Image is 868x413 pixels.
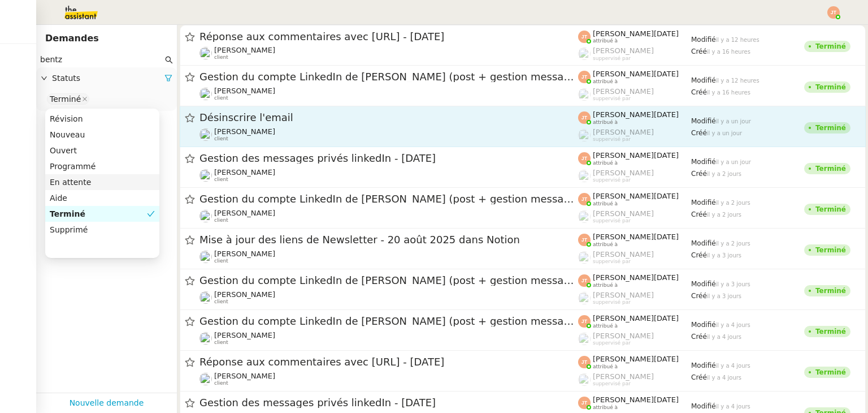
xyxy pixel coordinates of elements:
[578,87,691,102] app-user-label: suppervisé par
[815,84,846,91] div: Terminé
[578,151,691,166] app-user-label: attribué à
[578,88,591,101] img: users%2FoFdbodQ3TgNoWt9kP3GXAs5oaCq1%2Favatar%2Fprofile-pic.png
[691,251,707,259] span: Créé
[827,6,840,19] img: svg
[593,38,618,44] span: attribué à
[593,381,631,387] span: suppervisé par
[707,89,750,96] span: il y a 16 heures
[593,242,618,248] span: attribué à
[578,70,691,84] app-user-label: attribué à
[593,250,654,259] span: [PERSON_NAME]
[691,402,716,410] span: Modifié
[707,171,741,177] span: il y a 2 jours
[593,259,631,265] span: suppervisé par
[593,372,654,381] span: [PERSON_NAME]
[45,158,159,174] nz-option-item: Programmé
[199,331,578,346] app-user-detailed-label: client
[716,403,750,410] span: il y a 4 jours
[199,87,578,101] app-user-detailed-label: client
[593,87,654,96] span: [PERSON_NAME]
[716,37,759,43] span: il y a 12 heures
[815,43,846,50] div: Terminé
[691,170,707,178] span: Créé
[578,333,591,345] img: users%2FoFdbodQ3TgNoWt9kP3GXAs5oaCq1%2Favatar%2Fprofile-pic.png
[593,340,631,346] span: suppervisé par
[199,235,578,245] span: Mise à jour des liens de Newsletter - 20 août 2025 dans Notion
[199,128,212,141] img: users%2F37wbV9IbQuXMU0UH0ngzBXzaEe12%2Favatar%2Fcba66ece-c48a-48c8-9897-a2adc1834457
[593,96,631,102] span: suppervisé par
[691,373,707,381] span: Créé
[199,332,212,345] img: users%2F37wbV9IbQuXMU0UH0ngzBXzaEe12%2Favatar%2Fcba66ece-c48a-48c8-9897-a2adc1834457
[578,292,591,304] img: users%2FoFdbodQ3TgNoWt9kP3GXAs5oaCq1%2Favatar%2Fprofile-pic.png
[578,314,691,329] app-user-label: attribué à
[578,71,591,83] img: svg
[815,124,846,131] div: Terminé
[593,233,679,241] span: [PERSON_NAME][DATE]
[199,276,578,286] span: Gestion du compte LinkedIn de [PERSON_NAME] (post + gestion messages) - [DATE]
[214,209,275,217] span: [PERSON_NAME]
[815,247,846,253] div: Terminé
[50,145,155,156] div: Ouvert
[578,31,591,43] img: svg
[199,357,578,367] span: Réponse aux commentaires avec [URL] - [DATE]
[199,249,578,264] app-user-detailed-label: client
[593,332,654,340] span: [PERSON_NAME]
[578,273,691,288] app-user-label: attribué à
[199,32,578,42] span: Réponse aux commentaires avec [URL] - [DATE]
[815,287,846,294] div: Terminé
[199,316,578,326] span: Gestion du compte LinkedIn de [PERSON_NAME] (post + gestion messages) - [DATE]
[593,364,618,370] span: attribué à
[578,373,591,386] img: users%2FoFdbodQ3TgNoWt9kP3GXAs5oaCq1%2Favatar%2Fprofile-pic.png
[36,67,177,89] div: Statuts
[716,363,750,369] span: il y a 4 jours
[716,159,751,165] span: il y a un jour
[578,250,691,265] app-user-label: suppervisé par
[578,315,591,328] img: svg
[691,129,707,137] span: Créé
[815,206,846,213] div: Terminé
[716,281,750,287] span: il y a 3 jours
[578,129,591,141] img: users%2FoFdbodQ3TgNoWt9kP3GXAs5oaCq1%2Favatar%2Fprofile-pic.png
[593,46,654,55] span: [PERSON_NAME]
[578,48,591,60] img: users%2FoFdbodQ3TgNoWt9kP3GXAs5oaCq1%2Favatar%2Fprofile-pic.png
[593,151,679,160] span: [PERSON_NAME][DATE]
[707,375,741,381] span: il y a 4 jours
[214,258,228,264] span: client
[40,53,163,66] input: Rechercher
[716,78,759,84] span: il y a 12 heures
[578,397,591,409] img: svg
[214,339,228,346] span: client
[578,332,691,346] app-user-label: suppervisé par
[593,136,631,143] span: suppervisé par
[199,153,578,164] span: Gestion des messages privés linkedIn - [DATE]
[199,72,578,82] span: Gestion du compte LinkedIn de [PERSON_NAME] (post + gestion messages) - [DATE]
[45,31,99,46] nz-page-header-title: Demandes
[593,192,679,200] span: [PERSON_NAME][DATE]
[70,397,144,410] a: Nouvelle demande
[691,199,716,206] span: Modifié
[578,210,591,223] img: users%2FoFdbodQ3TgNoWt9kP3GXAs5oaCq1%2Favatar%2Fprofile-pic.png
[50,161,155,171] div: Programmé
[50,225,155,235] div: Supprimé
[199,169,212,182] img: users%2F37wbV9IbQuXMU0UH0ngzBXzaEe12%2Favatar%2Fcba66ece-c48a-48c8-9897-a2adc1834457
[50,114,155,124] div: Révision
[578,110,691,125] app-user-label: attribué à
[593,273,679,282] span: [PERSON_NAME][DATE]
[707,212,741,218] span: il y a 2 jours
[578,355,691,369] app-user-label: attribué à
[593,291,654,299] span: [PERSON_NAME]
[578,192,691,206] app-user-label: attribué à
[815,165,846,172] div: Terminé
[578,274,591,287] img: svg
[593,128,654,136] span: [PERSON_NAME]
[578,46,691,61] app-user-label: suppervisé par
[199,373,212,385] img: users%2F37wbV9IbQuXMU0UH0ngzBXzaEe12%2Favatar%2Fcba66ece-c48a-48c8-9897-a2adc1834457
[691,117,716,125] span: Modifié
[45,222,159,238] nz-option-item: Supprimé
[214,290,275,299] span: [PERSON_NAME]
[593,119,618,126] span: attribué à
[593,314,679,322] span: [PERSON_NAME][DATE]
[815,369,846,376] div: Terminé
[578,209,691,224] app-user-label: suppervisé par
[691,76,716,84] span: Modifié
